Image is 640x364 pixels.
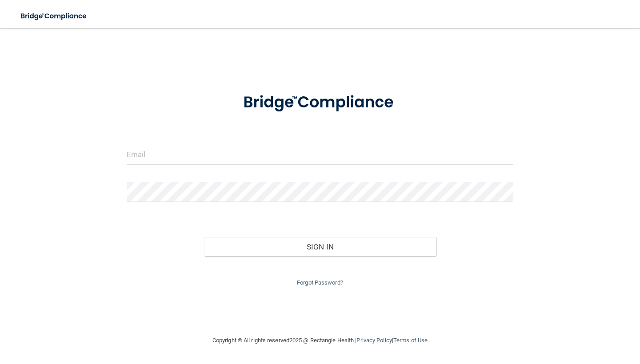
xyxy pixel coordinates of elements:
[204,237,436,257] button: Sign In
[13,7,95,25] img: bridge_compliance_login_screen.278c3ca4.svg
[356,337,392,344] a: Privacy Policy
[297,279,343,286] a: Forgot Password?
[227,82,413,123] img: bridge_compliance_login_screen.278c3ca4.svg
[127,145,513,165] input: Email
[158,326,482,355] div: Copyright © All rights reserved 2025 @ Rectangle Health | |
[393,337,428,344] a: Terms of Use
